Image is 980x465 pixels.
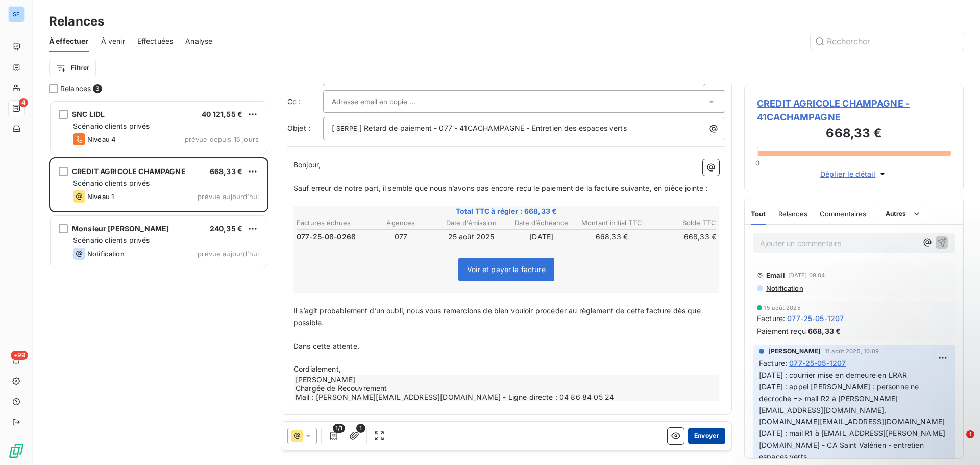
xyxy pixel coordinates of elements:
span: 077-25-08-0268 [297,232,356,242]
span: Il s’agit probablement d’un oubli, nous vous remercions de bien vouloir procéder au règlement de ... [293,306,703,327]
span: Paiement reçu [757,326,806,336]
span: À effectuer [49,36,89,46]
td: 668,33 € [647,231,717,242]
span: Scénario clients privés [73,236,150,244]
span: Niveau 4 [87,135,116,143]
span: CREDIT AGRICOLE CHAMPAGNE [72,167,186,176]
img: Logo LeanPay [8,443,24,459]
iframe: Intercom live chat [945,430,970,455]
span: Bonjour, [293,160,321,169]
span: [PERSON_NAME] [768,347,821,356]
span: Monsieur [PERSON_NAME] [72,224,169,233]
td: 25 août 2025 [436,231,506,242]
th: Date d’émission [436,217,506,228]
span: [DATE] 09:04 [788,272,825,278]
div: grid [49,100,268,465]
button: Déplier le détail [817,168,891,180]
span: 15 août 2025 [764,305,801,311]
span: SERPE [335,123,359,135]
span: Tout [751,210,766,218]
button: Envoyer [688,428,725,444]
span: À venir [101,36,125,46]
span: 077-25-05-1207 [789,358,846,369]
span: 1 [356,424,365,433]
th: Solde TTC [647,217,717,228]
span: 11 août 2025, 10:09 [825,348,879,354]
span: Déplier le détail [820,168,876,179]
span: 0 [755,159,759,167]
span: 668,33 € [210,167,242,176]
span: Voir et payer la facture [467,265,546,274]
button: Autres [879,206,928,222]
span: prévue aujourd’hui [198,250,259,258]
th: Montant initial TTC [577,217,647,228]
th: Agences [366,217,436,228]
span: SNC LIDL [72,110,105,118]
iframe: Intercom notifications message [776,366,980,437]
span: prévue aujourd’hui [198,192,259,201]
span: Scénario clients privés [73,121,150,130]
span: 077-25-05-1207 [787,313,844,324]
span: 240,35 € [210,224,242,233]
span: Cordialement, [293,364,341,373]
td: 077 [366,231,436,242]
span: +99 [11,351,28,360]
span: 4 [19,98,28,107]
span: Scénario clients privés [73,179,150,187]
input: Rechercher [811,33,964,50]
div: SE [8,6,24,22]
span: Total TTC à régler : 668,33 € [295,206,718,216]
span: Objet : [287,124,310,132]
span: 3 [93,84,102,93]
h3: Relances [49,12,104,31]
span: Notification [87,250,125,258]
span: [ [332,124,334,132]
span: 668,33 € [808,326,841,336]
span: Facture : [759,358,787,369]
td: [DATE] [507,231,576,242]
span: Niveau 1 [87,192,114,201]
span: Effectuées [137,36,174,46]
span: Email [766,271,785,279]
span: Notification [765,284,803,292]
span: 1 [966,430,974,438]
span: Facture : [757,313,785,324]
span: Relances [778,210,807,218]
span: CREDIT AGRICOLE CHAMPAGNE - 41CACHAMPAGNE [757,96,951,124]
span: 40 121,55 € [202,110,242,118]
button: Filtrer [49,60,96,76]
span: prévue depuis 15 jours [185,135,259,143]
span: Analyse [185,36,212,46]
span: Commentaires [820,210,867,218]
span: ] Retard de paiement - 077 - 41CACHAMPAGNE - Entretien des espaces verts [359,124,627,132]
span: Relances [60,84,91,94]
span: Dans cette attente. [293,341,359,350]
label: Cc : [287,96,323,107]
td: 668,33 € [577,231,647,242]
span: Sauf erreur de notre part, il semble que nous n’avons pas encore reçu le paiement de la facture s... [293,184,707,192]
span: 1/1 [333,424,345,433]
th: Date d’échéance [507,217,576,228]
h3: 668,33 € [757,124,951,144]
th: Factures échues [296,217,365,228]
input: Adresse email en copie ... [332,94,442,109]
span: [DATE] : courrier mise en demeure en LRAR [DATE] : appel [PERSON_NAME] : personne ne décroche => ... [759,371,945,461]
